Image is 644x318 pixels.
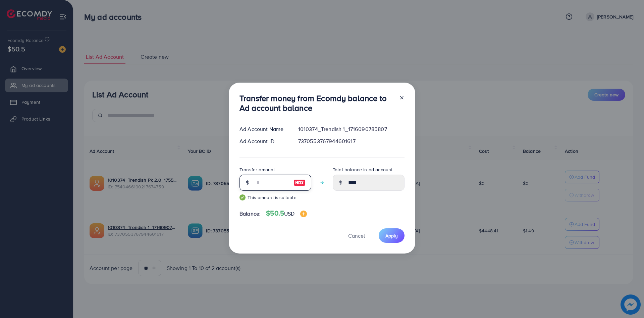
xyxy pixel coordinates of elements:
[348,232,365,239] span: Cancel
[293,125,410,133] div: 1010374_Trendish 1_1716090785807
[234,137,293,145] div: Ad Account ID
[239,210,261,218] span: Balance:
[293,179,306,187] img: image
[293,137,410,145] div: 7370553767944601617
[333,166,392,173] label: Total balance in ad account
[284,210,294,217] span: USD
[234,125,293,133] div: Ad Account Name
[266,209,307,218] h4: $50.5
[239,93,394,113] h3: Transfer money from Ecomdy balance to Ad account balance
[239,194,246,200] img: guide
[239,194,311,201] small: This amount is suitable
[239,166,275,173] label: Transfer amount
[385,232,398,239] span: Apply
[340,228,373,243] button: Cancel
[379,228,405,243] button: Apply
[300,211,307,217] img: image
